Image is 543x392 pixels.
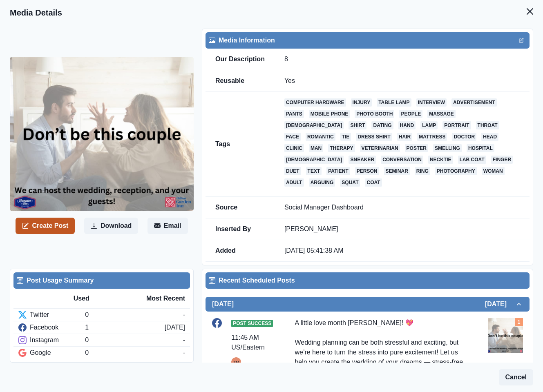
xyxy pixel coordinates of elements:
p: Social Manager Dashboard [284,203,520,212]
div: 11:45 AM US/Eastern [231,333,272,352]
a: necktie [428,156,453,164]
a: face [284,133,301,141]
td: Tags [206,92,275,197]
a: veterinarian [360,144,400,152]
a: arguing [309,178,335,187]
a: hand [398,121,416,129]
a: mobile phone [309,110,350,118]
td: Our Description [206,49,275,70]
div: Instagram [18,335,85,345]
a: hair [397,133,412,141]
div: Used [74,294,130,303]
a: sneaker [349,156,376,164]
div: Recent Scheduled Posts [209,276,526,285]
button: Download [84,218,138,234]
div: Post Usage Summary [17,276,187,285]
div: Google [18,348,85,358]
td: [DATE] 05:41:38 AM [275,240,530,262]
div: Twitter [18,310,85,320]
a: ring [415,167,430,175]
div: 0 [85,348,183,358]
h2: [DATE] [485,300,515,308]
td: Yes [275,70,530,92]
td: Inserted By [206,218,275,240]
div: [DATE] [165,323,185,332]
a: finger [491,156,513,164]
button: Create Post [16,218,75,234]
a: adult [284,178,304,187]
div: Most Recent [129,294,185,303]
div: - [183,335,185,345]
a: man [309,144,323,152]
h2: [DATE] [212,300,234,308]
a: dating [371,121,393,129]
td: 8 [275,49,530,70]
div: - [183,310,185,320]
div: 0 [85,335,183,345]
a: lab coat [458,156,486,164]
div: Tony Manalo [233,357,239,367]
a: seminar [384,167,410,175]
a: computer hardware [284,98,346,107]
a: people [399,110,422,118]
a: [DEMOGRAPHIC_DATA] [284,121,344,129]
a: photo booth [355,110,394,118]
div: Media Information [209,36,526,45]
a: text [306,167,322,175]
a: lamp [420,121,438,129]
a: romantic [306,133,335,141]
a: smelling [433,144,462,152]
a: table lamp [377,98,411,107]
a: clinic [284,144,304,152]
a: head [481,133,498,141]
a: massage [427,110,456,118]
button: Email [147,218,188,234]
a: photography [435,167,477,175]
a: person [355,167,379,175]
a: duet [284,167,301,175]
td: Added [206,240,275,262]
div: 0 [85,310,183,320]
div: Total Media Attached [515,318,523,326]
button: [DATE][DATE] [206,297,530,312]
a: poster [405,144,428,152]
button: Close [522,3,538,20]
td: Source [206,197,275,218]
a: tie [340,133,351,141]
img: ftwd0ezgev2cei2wt0jg [488,318,523,353]
a: dress shirt [356,133,392,141]
a: squat [340,178,360,187]
a: woman [482,167,505,175]
button: Cancel [499,369,533,385]
a: portrait [442,121,471,129]
a: conversation [381,156,423,164]
button: Edit [516,36,526,45]
a: doctor [452,133,476,141]
div: - [183,348,185,358]
a: shirt [349,121,366,129]
div: Facebook [18,323,85,332]
a: injury [351,98,372,107]
span: Post Success [231,320,273,327]
a: therapy [328,144,355,152]
a: hospital [467,144,494,152]
a: [PERSON_NAME] [284,225,338,232]
a: pants [284,110,304,118]
a: [DEMOGRAPHIC_DATA] [284,156,344,164]
a: advertisement [451,98,497,107]
img: ftwd0ezgev2cei2wt0jg [10,57,194,211]
a: patient [326,167,350,175]
a: throat [476,121,499,129]
div: 1 [85,323,164,332]
td: Reusable [206,70,275,92]
a: coat [365,178,382,187]
a: mattress [417,133,447,141]
a: interview [416,98,447,107]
